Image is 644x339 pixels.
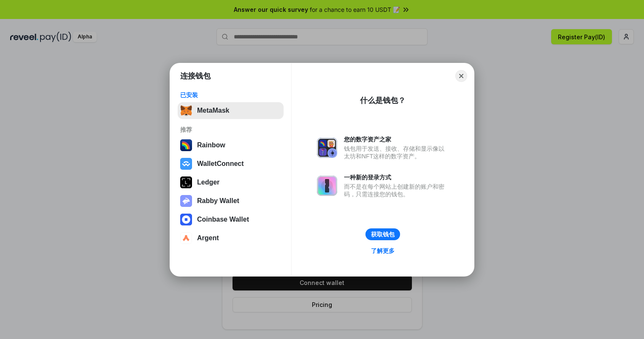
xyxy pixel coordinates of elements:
h1: 连接钱包 [180,71,211,81]
button: Coinbase Wallet [178,211,284,228]
div: 推荐 [180,126,281,133]
div: 什么是钱包？ [360,95,406,106]
button: Close [455,70,467,82]
img: svg+xml,%3Csvg%20xmlns%3D%22http%3A%2F%2Fwww.w3.org%2F2000%2Fsvg%22%20fill%3D%22none%22%20viewBox... [317,176,337,196]
div: Ledger [197,179,219,186]
button: MetaMask [178,102,284,119]
div: 了解更多 [371,247,395,255]
img: svg+xml,%3Csvg%20width%3D%2228%22%20height%3D%2228%22%20viewBox%3D%220%200%2028%2028%22%20fill%3D... [180,214,192,225]
div: Rainbow [197,141,225,149]
button: 获取钱包 [365,228,400,240]
button: Argent [178,230,284,247]
button: WalletConnect [178,155,284,172]
div: 钱包用于发送、接收、存储和显示像以太坊和NFT这样的数字资产。 [344,145,449,160]
div: MetaMask [197,107,229,114]
div: 一种新的登录方式 [344,174,449,181]
img: svg+xml,%3Csvg%20xmlns%3D%22http%3A%2F%2Fwww.w3.org%2F2000%2Fsvg%22%20fill%3D%22none%22%20viewBox... [180,195,192,207]
button: Rabby Wallet [178,193,284,209]
img: svg+xml,%3Csvg%20width%3D%2228%22%20height%3D%2228%22%20viewBox%3D%220%200%2028%2028%22%20fill%3D... [180,158,192,170]
div: WalletConnect [197,160,244,168]
img: svg+xml,%3Csvg%20xmlns%3D%22http%3A%2F%2Fwww.w3.org%2F2000%2Fsvg%22%20width%3D%2228%22%20height%3... [180,176,192,188]
img: svg+xml,%3Csvg%20width%3D%2228%22%20height%3D%2228%22%20viewBox%3D%220%200%2028%2028%22%20fill%3D... [180,232,192,244]
img: svg+xml,%3Csvg%20width%3D%22120%22%20height%3D%22120%22%20viewBox%3D%220%200%20120%20120%22%20fil... [180,139,192,151]
button: Ledger [178,174,284,191]
div: 您的数字资产之家 [344,136,449,143]
img: svg+xml,%3Csvg%20fill%3D%22none%22%20height%3D%2233%22%20viewBox%3D%220%200%2035%2033%22%20width%... [180,105,192,117]
div: Coinbase Wallet [197,216,249,223]
div: 获取钱包 [371,231,395,238]
button: Rainbow [178,137,284,154]
div: 而不是在每个网站上创建新的账户和密码，只需连接您的钱包。 [344,183,449,198]
img: svg+xml,%3Csvg%20xmlns%3D%22http%3A%2F%2Fwww.w3.org%2F2000%2Fsvg%22%20fill%3D%22none%22%20viewBox... [317,138,337,158]
div: Rabby Wallet [197,197,239,205]
div: Argent [197,234,219,242]
div: 已安装 [180,91,281,99]
a: 了解更多 [366,245,400,256]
